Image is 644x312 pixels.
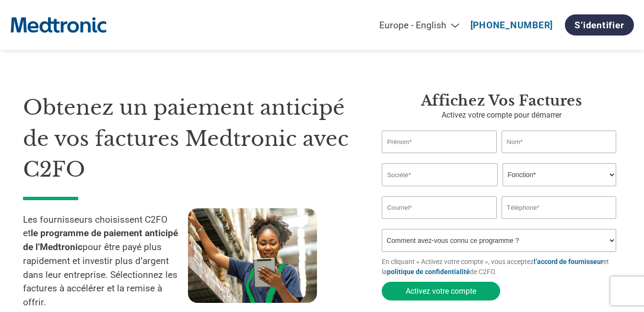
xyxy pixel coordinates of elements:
h1: Obtenez un paiement anticipé de vos factures Medtronic avec C2FO [23,92,353,185]
p: En cliquant « Activez votre compte », vous acceptez et la de C2FO. [382,257,621,277]
select: Title/Role [503,163,616,186]
a: S’identifier [565,14,633,36]
div: Adresse e-mail Inavlid [382,220,496,225]
p: Les fournisseurs choisissent C2FO et pour être payé plus rapidement et investir plus d’argent dan... [23,213,188,310]
input: Prénom* [382,131,496,153]
img: Medtronic [11,12,106,38]
img: Travailleur de la chaîne d’approvisionnement [188,208,317,303]
button: Activez votre compte [382,282,500,300]
input: Société* [382,163,498,186]
a: [PHONE_NUMBER] [470,20,553,31]
div: Numéro de téléphone Inavlid [502,220,616,225]
strong: le programme de paiement anticipé de l’Medtronic [23,228,178,252]
a: l’accord de fournisseur [534,258,603,265]
div: Nom de famille invalide ou nom de famille trop long [502,154,616,159]
input: Invalid Email format [382,196,496,219]
a: politique de confidentialité [387,268,470,276]
div: Prénom invalide ou prénom trop long [382,154,496,159]
h3: Affichez vos factures [382,92,621,109]
p: Activez votre compte pour démarrer [382,109,621,121]
input: Téléphone* [502,196,616,219]
div: Nom de l’entreprise invalide ou nom de l’entreprise trop long [382,187,616,192]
